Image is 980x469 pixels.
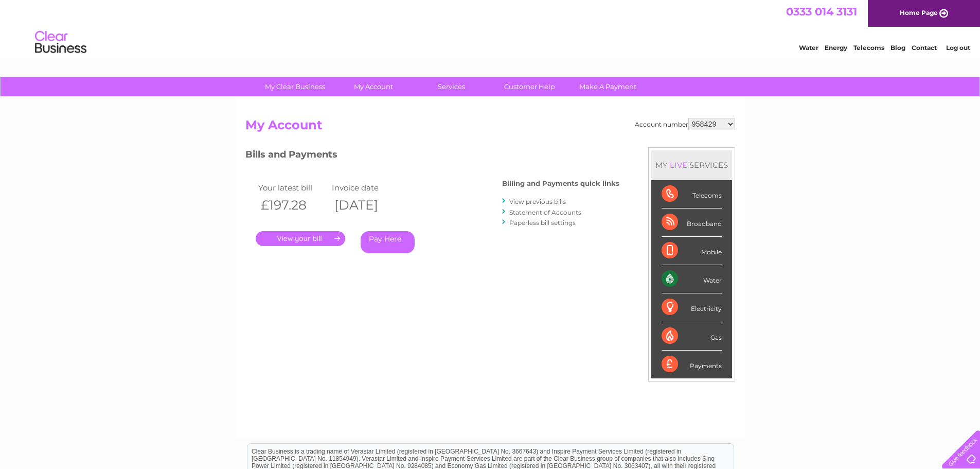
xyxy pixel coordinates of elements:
[799,44,818,51] a: Water
[668,160,689,170] div: LIVE
[329,181,403,195] td: Invoice date
[509,209,581,216] a: Statement of Accounts
[256,195,330,216] th: £197.28
[34,27,87,58] img: logo.png
[890,44,905,51] a: Blog
[662,322,722,351] div: Gas
[256,181,330,195] td: Your latest bill
[487,77,572,96] a: Customer Help
[635,118,735,130] div: Account number
[786,5,857,18] a: 0333 014 3131
[409,77,494,96] a: Services
[253,77,337,96] a: My Clear Business
[662,265,722,293] div: Water
[245,118,735,137] h2: My Account
[509,219,576,227] a: Paperless bill settings
[853,44,884,51] a: Telecoms
[509,198,566,205] a: View previous bills
[361,231,415,253] a: Pay Here
[825,44,847,51] a: Energy
[256,231,345,246] a: .
[651,150,732,180] div: MY SERVICES
[662,293,722,322] div: Electricity
[329,195,403,216] th: [DATE]
[565,77,650,96] a: Make A Payment
[502,180,619,187] h4: Billing and Payments quick links
[245,147,619,165] h3: Bills and Payments
[946,44,970,51] a: Log out
[662,237,722,265] div: Mobile
[912,44,937,51] a: Contact
[247,6,734,50] div: Clear Business is a trading name of Verastar Limited (registered in [GEOGRAPHIC_DATA] No. 3667643...
[331,77,416,96] a: My Account
[662,180,722,209] div: Telecoms
[662,209,722,237] div: Broadband
[662,351,722,378] div: Payments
